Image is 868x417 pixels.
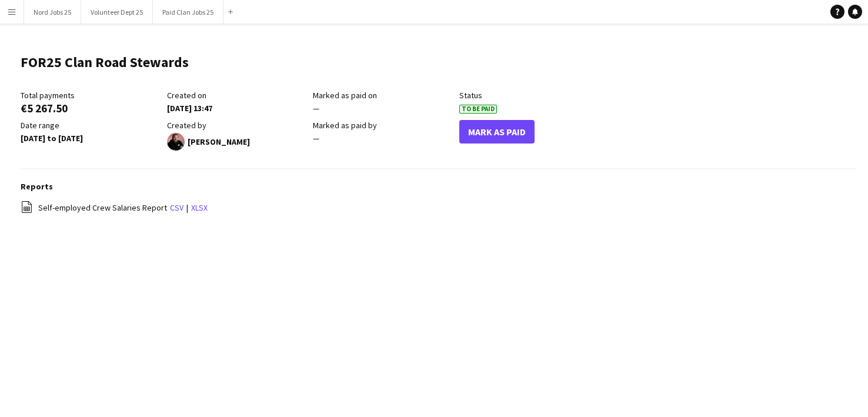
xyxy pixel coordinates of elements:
div: Date range [21,120,161,131]
div: Total payments [21,90,161,101]
div: | [21,201,856,215]
span: To Be Paid [459,105,497,114]
div: Created by [167,120,308,131]
div: [DATE] to [DATE] [21,133,161,144]
span: — [313,133,319,144]
a: xlsx [191,202,208,213]
a: csv [170,202,183,213]
div: Marked as paid by [313,120,453,131]
h1: FOR25 Clan Road Stewards [21,54,189,71]
button: Volunteer Dept 25 [81,1,153,24]
div: Status [459,90,600,101]
h3: Reports [21,181,856,192]
button: Paid Clan Jobs 25 [153,1,223,24]
button: Nord Jobs 25 [24,1,81,24]
button: Mark As Paid [459,120,535,144]
div: Marked as paid on [313,90,453,101]
div: Created on [167,90,308,101]
div: [PERSON_NAME] [167,133,308,151]
span: — [313,103,319,114]
span: Self-employed Crew Salaries Report [38,202,167,213]
div: [DATE] 13:47 [167,103,308,114]
div: €5 267.50 [21,103,161,114]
